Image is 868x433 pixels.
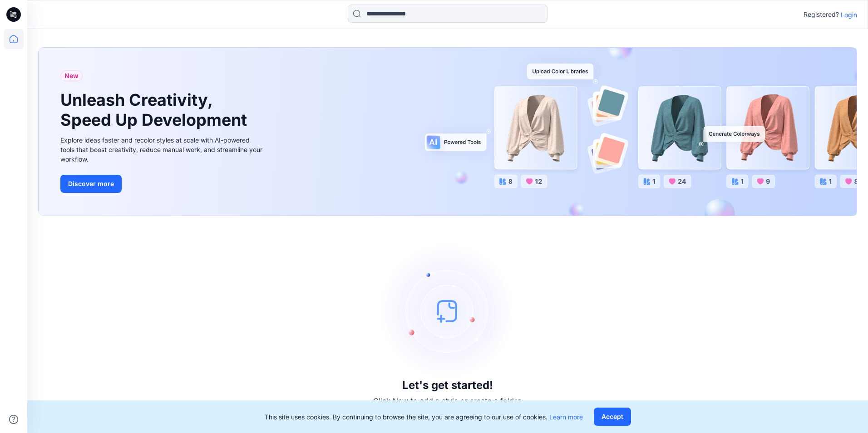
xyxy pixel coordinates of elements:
button: Discover more [60,175,122,193]
p: Registered? [804,9,839,20]
div: Explore ideas faster and recolor styles at scale with AI-powered tools that boost creativity, red... [60,135,265,164]
a: Learn more [549,413,583,421]
h1: Unleash Creativity, Speed Up Development [60,90,251,129]
a: Discover more [60,175,265,193]
span: New [64,70,79,81]
p: Login [841,10,857,20]
img: empty-state-image.svg [380,243,516,379]
button: Accept [594,408,631,426]
p: This site uses cookies. By continuing to browse the site, you are agreeing to our use of cookies. [265,412,583,422]
h3: Let's get started! [402,379,493,392]
p: Click New to add a style or create a folder. [373,395,522,406]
